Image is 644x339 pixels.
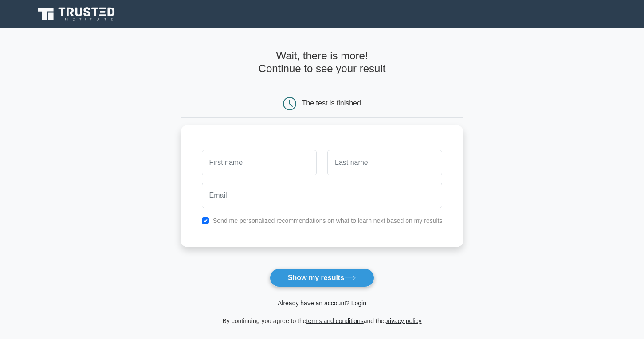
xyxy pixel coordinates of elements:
[278,300,366,307] a: Already have an account? Login
[327,150,442,175] input: Last name
[175,316,469,326] div: By continuing you agree to the and the
[302,99,361,107] div: The test is finished
[202,183,443,208] input: Email
[306,317,364,324] a: terms and conditions
[385,317,422,324] a: privacy policy
[213,217,443,224] label: Send me personalized recommendations on what to learn next based on my results
[202,150,317,175] input: First name
[270,269,374,287] button: Show my results
[181,50,464,75] h4: Wait, there is more! Continue to see your result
